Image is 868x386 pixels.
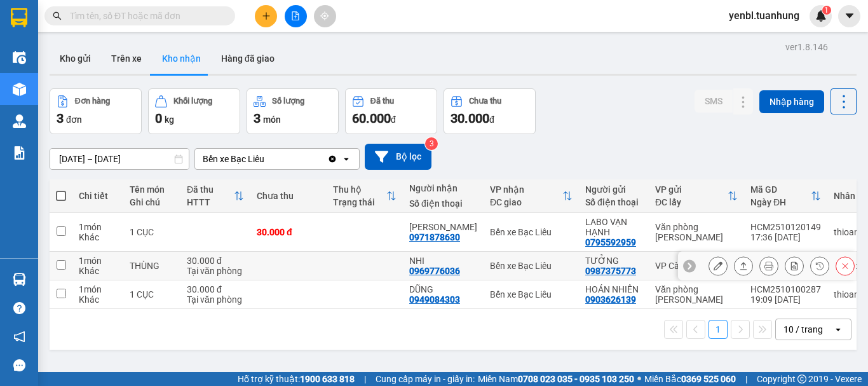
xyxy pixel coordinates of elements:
[364,372,366,386] span: |
[409,232,460,242] div: 0971878630
[585,217,642,237] div: LABO VẠN HẠNH
[469,97,501,106] div: Chưa thu
[13,302,25,314] span: question-circle
[478,372,634,386] span: Miền Nam
[130,227,174,237] div: 1 CỤC
[187,266,244,276] div: Tại văn phòng
[341,154,351,164] svg: open
[327,179,403,213] th: Toggle SortBy
[50,43,101,74] button: Kho gửi
[79,191,117,201] div: Chi tiết
[750,294,821,305] div: 19:09 [DATE]
[79,294,117,305] div: Khác
[409,284,477,294] div: DŨNG
[79,284,117,294] div: 1 món
[79,222,117,232] div: 1 món
[79,232,117,242] div: Khác
[490,197,562,207] div: ĐC giao
[13,331,25,343] span: notification
[644,372,736,386] span: Miền Bắc
[391,114,396,125] span: đ
[266,153,267,165] input: Selected Bến xe Bạc Liêu.
[262,11,271,20] span: plus
[655,284,738,305] div: Văn phòng [PERSON_NAME]
[370,97,394,106] div: Đã thu
[130,289,174,300] div: 1 CỤC
[50,88,142,134] button: Đơn hàng3đơn
[13,359,25,371] span: message
[79,256,117,266] div: 1 món
[489,114,494,125] span: đ
[815,10,827,22] img: icon-new-feature
[585,237,636,247] div: 0795592959
[709,256,728,275] div: Sửa đơn hàng
[211,43,285,74] button: Hàng đã giao
[649,179,744,213] th: Toggle SortBy
[272,97,304,106] div: Số lượng
[719,8,810,24] span: yenbl.tuanhung
[333,184,386,195] div: Thu hộ
[53,11,62,20] span: search
[409,198,477,209] div: Số điện thoại
[655,184,728,195] div: VP gửi
[797,375,806,383] span: copyright
[365,144,431,170] button: Bộ lọc
[585,266,636,276] div: 0987375773
[314,5,336,27] button: aim
[79,266,117,276] div: Khác
[734,256,753,275] div: Giao hàng
[409,266,460,276] div: 0969776036
[783,323,823,336] div: 10 / trang
[187,184,234,195] div: Đã thu
[844,10,855,22] span: caret-down
[13,51,26,64] img: warehouse-icon
[333,197,386,207] div: Trạng thái
[173,97,212,106] div: Khối lượng
[655,222,738,242] div: Văn phòng [PERSON_NAME]
[833,324,843,334] svg: open
[13,114,26,128] img: warehouse-icon
[409,256,477,266] div: NHI
[300,374,355,384] strong: 1900 633 818
[451,111,489,126] span: 30.000
[376,372,475,386] span: Cung cấp máy in - giấy in:
[327,154,337,164] svg: Clear value
[750,184,811,195] div: Mã GD
[759,90,824,113] button: Nhập hàng
[409,183,477,193] div: Người nhận
[238,372,355,386] span: Hỗ trợ kỹ thuật:
[709,320,728,339] button: 1
[254,111,261,126] span: 3
[345,88,437,134] button: Đã thu60.000đ
[57,111,64,126] span: 3
[101,43,152,74] button: Trên xe
[66,114,82,125] span: đơn
[187,256,244,266] div: 30.000 đ
[425,137,438,150] sup: 3
[745,372,747,386] span: |
[320,11,329,20] span: aim
[352,111,391,126] span: 60.000
[637,376,641,382] span: ⚪️
[130,197,174,207] div: Ghi chú
[187,197,234,207] div: HTTT
[50,149,189,169] input: Select a date range.
[203,153,264,165] div: Bến xe Bạc Liêu
[263,114,281,125] span: món
[152,43,211,74] button: Kho nhận
[130,261,174,271] div: THÙNG
[822,6,831,15] sup: 1
[785,40,828,54] div: ver 1.8.146
[750,222,821,232] div: HCM2510120149
[291,11,300,20] span: file-add
[585,284,642,294] div: HOÁN NHIÊN
[750,284,821,294] div: HCM2510100287
[409,222,477,232] div: HOÀNG HUY
[750,232,821,242] div: 17:36 [DATE]
[585,197,642,207] div: Số điện thoại
[165,114,174,125] span: kg
[695,90,733,113] button: SMS
[257,227,320,237] div: 30.000 đ
[585,256,642,266] div: TƯỞNG
[148,88,240,134] button: Khối lượng0kg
